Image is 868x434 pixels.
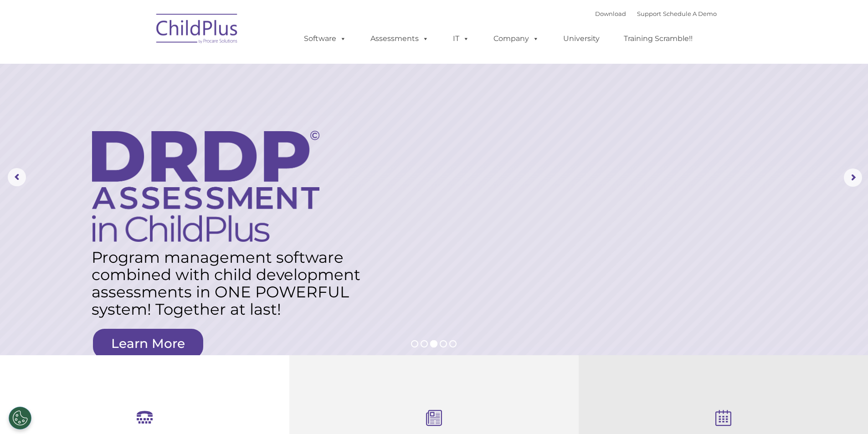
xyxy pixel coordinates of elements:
a: Company [484,30,548,48]
iframe: Chat Widget [719,336,868,434]
img: ChildPlus by Procare Solutions [152,7,243,53]
a: Assessments [361,30,438,48]
a: Learn More [93,329,203,358]
span: Phone number [127,97,165,104]
a: Schedule A Demo [663,10,717,17]
a: Download [595,10,626,17]
img: DRDP Assessment in ChildPlus [92,131,319,242]
a: Training Scramble!! [615,30,702,48]
a: Software [295,30,355,48]
button: Cookies Settings [9,407,31,429]
a: Support [637,10,661,17]
rs-layer: Program management software combined with child development assessments in ONE POWERFUL system! T... [92,249,370,318]
a: University [554,30,609,48]
a: IT [444,30,478,48]
span: Last name [127,60,154,67]
font: | [595,10,717,17]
